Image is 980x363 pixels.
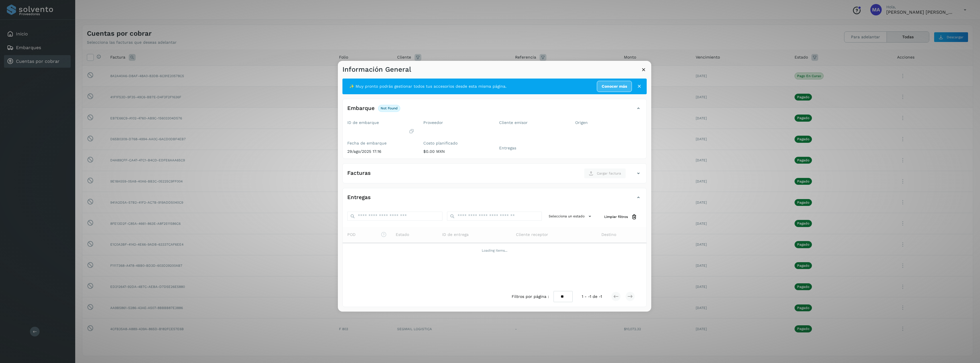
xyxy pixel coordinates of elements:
h4: Facturas [347,170,371,177]
span: Cliente receptor [516,232,548,238]
div: Embarquenot found [343,103,646,118]
div: FacturasCargar factura [343,168,646,183]
span: Estado [396,232,409,238]
button: Cargar factura [584,168,626,179]
span: Filtros por página : [512,294,549,300]
label: Fecha de embarque [347,141,414,146]
span: ID de entrega [442,232,469,238]
a: Conocer más [597,81,632,92]
span: Limpiar filtros [604,214,628,219]
p: 29/ago/2025 17:16 [347,149,414,154]
h3: Información General [342,65,411,73]
div: Entregas [343,193,646,207]
button: Limpiar filtros [600,212,642,222]
h4: Embarque [347,105,375,112]
button: Selecciona un estado [546,212,595,221]
span: Cargar factura [597,171,621,176]
h4: Entregas [347,194,371,201]
label: Costo planificado [423,141,490,146]
label: Origen [575,120,642,125]
label: Cliente emisor [499,120,566,125]
label: ID de embarque [347,120,414,125]
td: Loading items... [343,243,646,258]
span: POD [347,232,387,238]
span: 1 - -1 de -1 [582,294,602,300]
span: Destino [601,232,616,238]
p: not found [381,106,398,110]
p: $0.00 MXN [423,149,490,154]
label: Entregas [499,146,566,151]
label: Proveedor [423,120,490,125]
span: ✨ Muy pronto podrás gestionar todos tus accesorios desde esta misma página. [349,83,507,89]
